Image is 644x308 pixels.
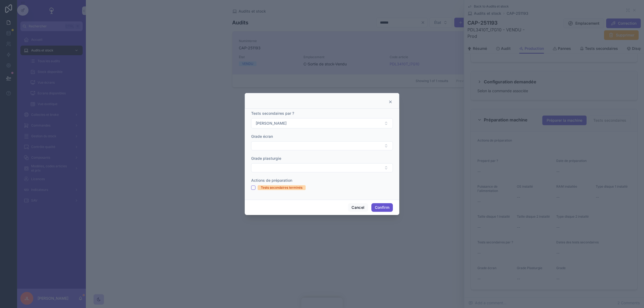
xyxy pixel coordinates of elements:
[251,156,281,161] span: Grade plasturgie
[251,141,393,150] button: Select Button
[251,163,393,172] button: Select Button
[256,121,287,126] span: [PERSON_NAME]
[251,178,292,183] span: Actions de préparation
[371,203,393,212] button: Confirm
[348,203,368,212] button: Cancel
[251,118,393,128] button: Select Button
[261,185,302,190] div: Tests secondaires terminés
[251,134,273,139] span: Grade écran
[251,111,294,116] span: Tests secondaires par ?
